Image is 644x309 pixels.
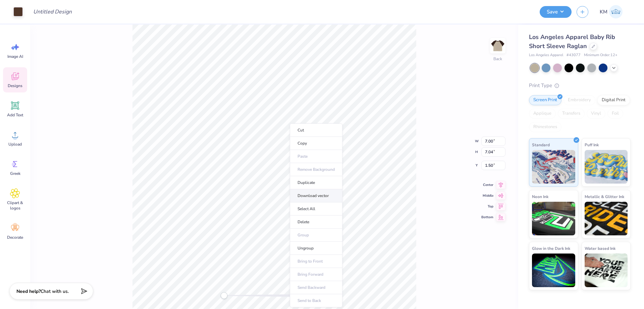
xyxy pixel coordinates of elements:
span: Image AI [7,54,23,59]
img: Water based Ink [585,254,628,287]
li: Duplicate [290,176,342,189]
div: Vinyl [587,109,605,119]
span: # 43077 [567,52,581,58]
span: Water based Ink [585,245,615,252]
div: Digital Print [597,95,630,105]
span: Clipart & logos [4,200,26,211]
span: Middle [481,193,493,198]
li: Delete [290,216,342,229]
span: Upload [8,142,22,147]
span: Chat with us. [41,288,69,295]
input: Untitled Design [28,5,77,18]
li: Copy [290,137,342,150]
div: Screen Print [529,95,561,105]
span: Bottom [481,215,493,220]
img: Glow in the Dark Ink [532,254,575,287]
li: Cut [290,123,342,137]
span: Add Text [7,112,23,118]
span: Glow in the Dark Ink [532,245,570,252]
span: Puff Ink [585,141,599,148]
span: Los Angeles Apparel [529,52,563,58]
li: Ungroup [290,242,342,255]
span: Minimum Order: 12 + [584,52,618,58]
div: Print Type [529,82,631,89]
li: Download vector [290,189,342,202]
span: KM [600,8,607,16]
span: Top [481,204,493,209]
a: KM [597,5,626,18]
div: Accessibility label [221,292,227,299]
img: Karl Michael Narciza [609,5,623,18]
span: Neon Ink [532,193,548,200]
span: Center [481,182,493,188]
li: Select All [290,202,342,216]
div: Back [493,56,502,62]
img: Puff Ink [585,150,628,184]
span: Decorate [7,235,23,240]
div: Foil [607,109,623,119]
img: Metallic & Glitter Ink [585,202,628,235]
div: Applique [529,109,556,119]
img: Back [491,39,504,52]
span: Designs [8,83,22,88]
img: Neon Ink [532,202,575,235]
span: Greek [10,171,20,176]
div: Transfers [558,109,585,119]
span: Metallic & Glitter Ink [585,193,624,200]
span: Standard [532,141,550,148]
button: Save [540,6,572,18]
div: Rhinestones [529,122,561,132]
div: Embroidery [563,95,595,105]
strong: Need help? [16,288,41,295]
span: Los Angeles Apparel Baby Rib Short Sleeve Raglan [529,33,615,50]
img: Standard [532,150,575,184]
